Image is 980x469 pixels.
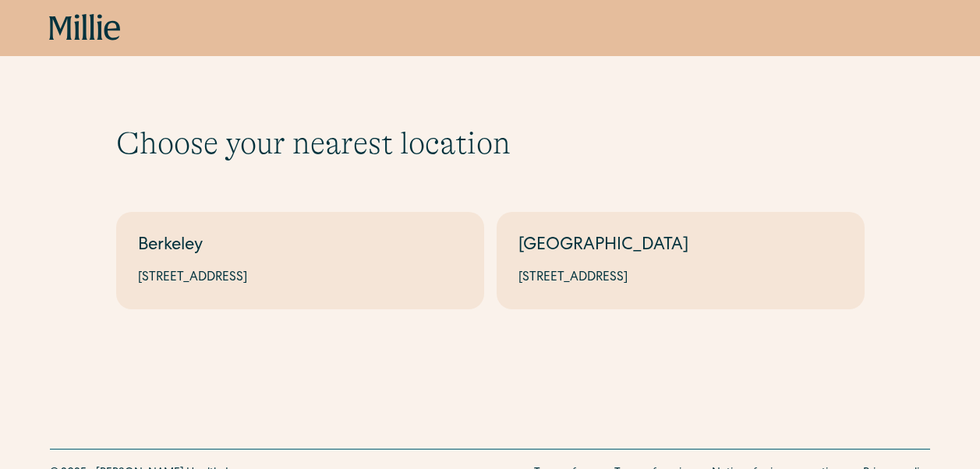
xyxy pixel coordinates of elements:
div: [GEOGRAPHIC_DATA] [518,234,843,259]
div: [STREET_ADDRESS] [518,269,843,287]
a: [GEOGRAPHIC_DATA][STREET_ADDRESS] [497,212,865,309]
h1: Choose your nearest location [116,125,865,162]
div: [STREET_ADDRESS] [138,269,462,287]
a: Berkeley[STREET_ADDRESS] [116,212,484,309]
div: Berkeley [138,234,462,259]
